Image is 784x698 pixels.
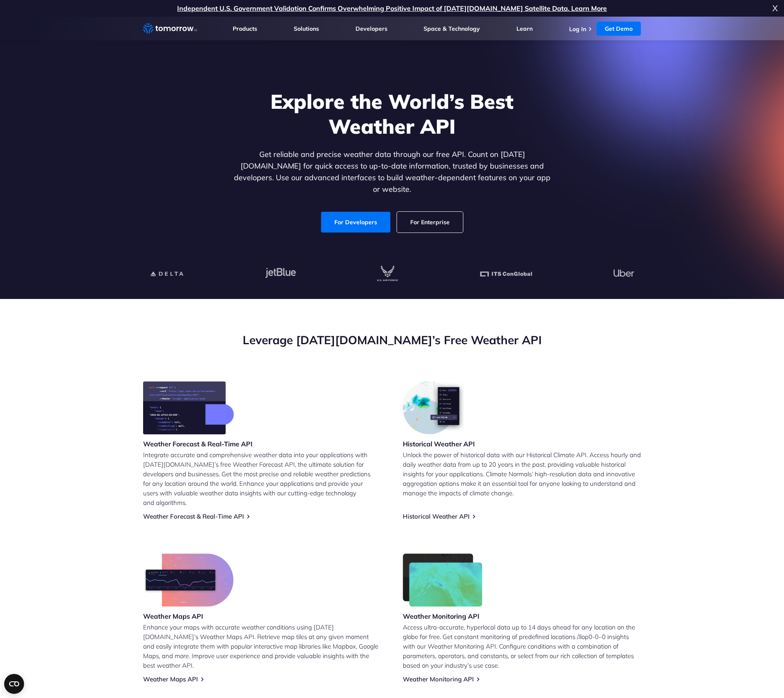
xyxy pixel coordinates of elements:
h2: Leverage [DATE][DOMAIN_NAME]’s Free Weather API [143,332,641,348]
a: Weather Monitoring API [403,675,474,683]
h3: Weather Maps API [143,612,234,621]
a: Space & Technology [424,25,480,32]
a: Get Demo [597,22,641,36]
p: Unlock the power of historical data with our Historical Climate API. Access hourly and daily weat... [403,450,641,498]
a: Historical Weather API [403,512,470,520]
h3: Weather Forecast & Real-Time API [143,439,253,448]
a: Log In [569,25,586,33]
a: Home link [143,22,197,35]
h1: Explore the World’s Best Weather API [232,89,552,139]
p: Get reliable and precise weather data through our free API. Count on [DATE][DOMAIN_NAME] for quic... [232,149,552,195]
p: Integrate accurate and comprehensive weather data into your applications with [DATE][DOMAIN_NAME]... [143,450,381,507]
p: Enhance your maps with accurate weather conditions using [DATE][DOMAIN_NAME]’s Weather Maps API. ... [143,622,381,670]
a: Weather Forecast & Real-Time API [143,512,244,520]
a: Independent U.S. Government Validation Confirms Overwhelming Positive Impact of [DATE][DOMAIN_NAM... [177,4,607,12]
a: Developers [355,25,387,32]
a: For Enterprise [397,212,463,233]
a: Learn [516,25,533,32]
a: Products [233,25,257,32]
a: Solutions [294,25,319,32]
p: Access ultra-accurate, hyperlocal data up to 14 days ahead for any location on the globe for free... [403,622,641,670]
a: For Developers [321,212,390,233]
button: Open CMP widget [4,674,24,694]
h3: Historical Weather API [403,439,475,448]
h3: Weather Monitoring API [403,612,482,621]
a: Weather Maps API [143,675,198,683]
